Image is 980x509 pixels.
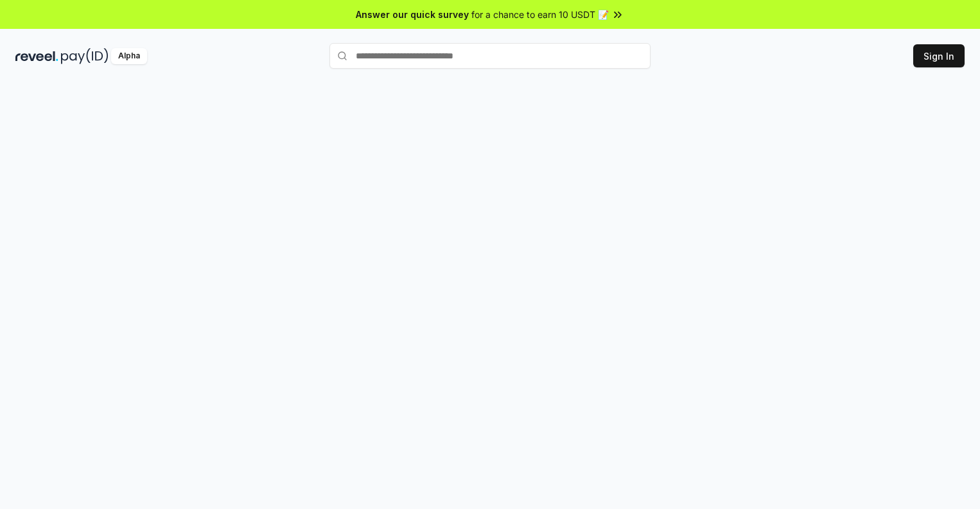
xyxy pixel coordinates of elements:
[111,48,147,64] div: Alpha
[471,8,609,21] span: for a chance to earn 10 USDT 📝
[913,44,965,67] button: Sign In
[61,48,109,64] img: pay_id
[356,8,469,21] span: Answer our quick survey
[15,48,58,64] img: reveel_dark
